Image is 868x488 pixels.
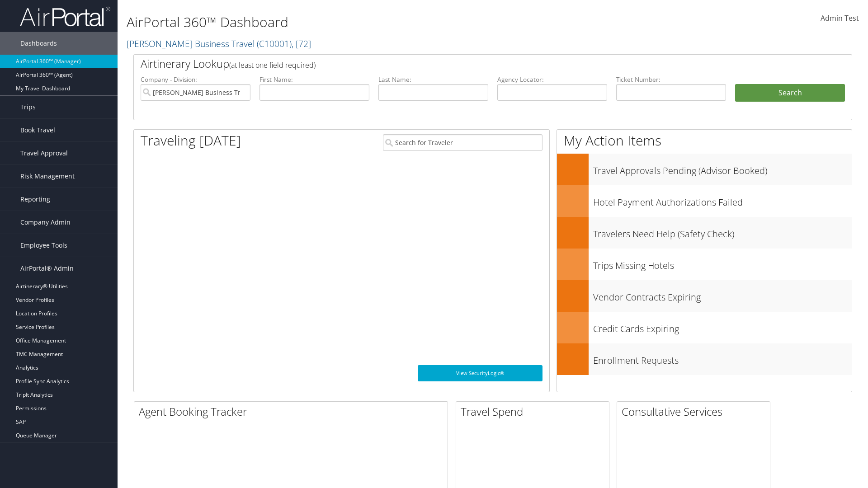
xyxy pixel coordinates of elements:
[557,154,852,185] a: Travel Approvals Pending (Advisor Booked)
[418,365,542,381] a: View SecurityLogic®
[593,255,852,272] h3: Trips Missing Hotels
[20,32,57,55] span: Dashboards
[557,280,852,312] a: Vendor Contracts Expiring
[557,217,852,249] a: Travelers Need Help (Safety Check)
[139,404,448,419] h2: Agent Booking Tracker
[259,75,369,84] label: First Name:
[127,38,311,50] a: [PERSON_NAME] Business Travel
[141,131,241,150] h1: Traveling [DATE]
[20,211,71,234] span: Company Admin
[383,134,542,151] input: Search for Traveler
[378,75,488,84] label: Last Name:
[593,286,852,304] h3: Vendor Contracts Expiring
[616,75,726,84] label: Ticket Number:
[20,6,110,27] img: airportal-logo.png
[20,142,68,164] span: Travel Approval
[20,234,67,257] span: Employee Tools
[557,343,852,375] a: Enrollment Requests
[557,131,852,150] h1: My Action Items
[20,188,50,211] span: Reporting
[593,223,852,240] h3: Travelers Need Help (Safety Check)
[821,5,859,33] a: Admin Test
[557,249,852,280] a: Trips Missing Hotels
[141,56,785,71] h2: Airtinerary Lookup
[257,38,292,50] span: ( C10001 )
[141,75,250,84] label: Company - Division:
[20,165,75,188] span: Risk Management
[557,185,852,217] a: Hotel Payment Authorizations Failed
[20,96,36,118] span: Trips
[593,350,852,367] h3: Enrollment Requests
[593,318,852,335] h3: Credit Cards Expiring
[127,13,615,32] h1: AirPortal 360™ Dashboard
[229,60,316,70] span: (at least one field required)
[461,404,609,419] h2: Travel Spend
[622,404,770,419] h2: Consultative Services
[735,84,845,102] button: Search
[557,312,852,343] a: Credit Cards Expiring
[497,75,607,84] label: Agency Locator:
[292,38,311,50] span: , [ 72 ]
[593,192,852,209] h3: Hotel Payment Authorizations Failed
[821,13,859,23] span: Admin Test
[20,119,55,141] span: Book Travel
[20,257,74,280] span: AirPortal® Admin
[593,160,852,177] h3: Travel Approvals Pending (Advisor Booked)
